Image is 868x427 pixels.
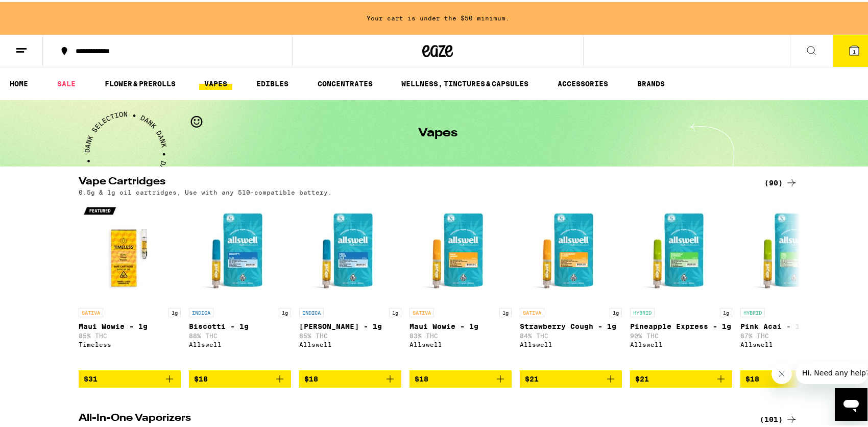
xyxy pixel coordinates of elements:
[740,320,842,328] p: Pink Acai - 1g
[630,306,655,315] p: HYBRID
[189,306,213,315] p: INDICA
[520,306,544,315] p: SATIVA
[189,330,291,337] p: 88% THC
[299,320,401,328] p: [PERSON_NAME] - 1g
[853,46,856,53] span: 1
[796,360,867,382] iframe: Message from company
[5,76,33,88] a: HOME
[740,306,765,315] p: HYBRID
[630,339,732,346] div: Allswell
[100,76,181,88] a: FLOWER & PREROLLS
[740,339,842,346] div: Allswell
[79,187,332,194] p: 0.5g & 1g oil cartridges, Use with any 510-compatible battery.
[79,368,181,386] button: Add to bag
[396,76,534,88] a: WELLNESS, TINCTURES & CAPSULES
[79,411,748,423] h2: All-In-One Vaporizers
[745,373,759,381] span: $18
[630,199,732,301] img: Allswell - Pineapple Express - 1g
[630,330,732,337] p: 90% THC
[79,339,181,346] div: Timeless
[520,199,622,301] img: Allswell - Strawberry Cough - 1g
[760,411,798,423] a: (101)
[630,368,732,386] button: Add to bag
[630,320,732,328] p: Pineapple Express - 1g
[299,306,324,315] p: INDICA
[740,330,842,337] p: 87% THC
[409,330,512,337] p: 83% THC
[6,7,74,15] span: Hi. Need any help?
[251,76,294,88] a: EDIBLES
[409,199,512,368] a: Open page for Maui Wowie - 1g from Allswell
[79,199,181,301] img: Timeless - Maui Wowie - 1g
[79,330,181,337] p: 85% THC
[520,320,622,328] p: Strawberry Cough - 1g
[299,199,401,301] img: Allswell - King Louis XIII - 1g
[299,339,401,346] div: Allswell
[632,76,670,88] a: BRANDS
[304,373,318,381] span: $18
[771,362,792,382] iframe: Close message
[299,199,401,368] a: Open page for King Louis XIII - 1g from Allswell
[630,199,732,368] a: Open page for Pineapple Express - 1g from Allswell
[764,175,798,187] a: (90)
[79,199,181,368] a: Open page for Maui Wowie - 1g from Timeless
[389,306,401,315] p: 1g
[189,339,291,346] div: Allswell
[299,368,401,386] button: Add to bag
[409,199,512,301] img: Allswell - Maui Wowie - 1g
[552,76,613,88] a: ACCESSORIES
[189,199,291,368] a: Open page for Biscotti - 1g from Allswell
[168,306,181,315] p: 1g
[194,373,208,381] span: $18
[409,320,512,328] p: Maui Wowie - 1g
[189,199,291,301] img: Allswell - Biscotti - 1g
[79,175,748,187] h2: Vape Cartridges
[312,76,378,88] a: CONCENTRATES
[409,339,512,346] div: Allswell
[520,199,622,368] a: Open page for Strawberry Cough - 1g from Allswell
[720,306,732,315] p: 1g
[525,373,539,381] span: $21
[189,368,291,386] button: Add to bag
[610,306,622,315] p: 1g
[279,306,291,315] p: 1g
[189,320,291,328] p: Biscotti - 1g
[520,339,622,346] div: Allswell
[418,125,457,137] h1: Vapes
[409,306,434,315] p: SATIVA
[79,320,181,328] p: Maui Wowie - 1g
[79,306,103,315] p: SATIVA
[835,386,867,419] iframe: Button to launch messaging window
[740,368,842,386] button: Add to bag
[740,199,842,301] img: Allswell - Pink Acai - 1g
[84,373,98,381] span: $31
[199,76,232,88] a: VAPES
[520,330,622,337] p: 84% THC
[52,76,81,88] a: SALE
[299,330,401,337] p: 85% THC
[635,373,649,381] span: $21
[740,199,842,368] a: Open page for Pink Acai - 1g from Allswell
[415,373,428,381] span: $18
[499,306,512,315] p: 1g
[409,368,512,386] button: Add to bag
[520,368,622,386] button: Add to bag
